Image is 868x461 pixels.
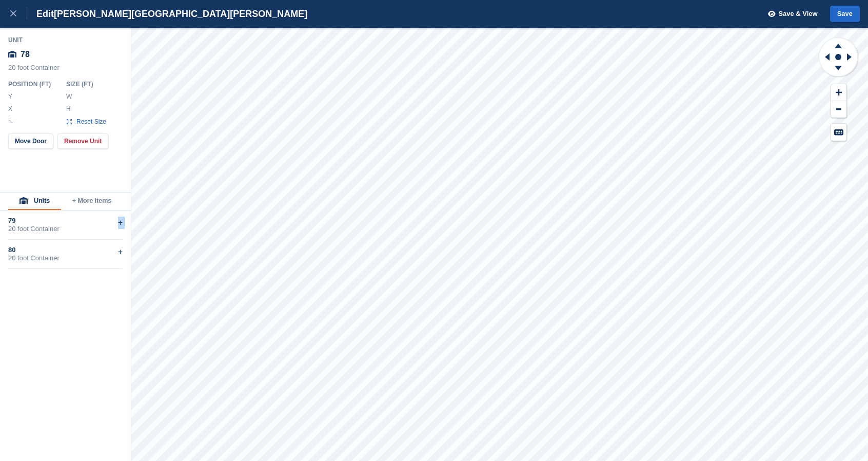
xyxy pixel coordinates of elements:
div: 78 [8,45,123,64]
img: angle-icn.0ed2eb85.svg [9,119,13,123]
div: 20 foot Container [8,64,123,77]
button: Units [8,193,61,210]
label: H [66,105,71,113]
div: Position ( FT ) [8,80,58,88]
div: + [118,246,123,258]
button: Keyboard Shortcuts [831,124,846,141]
div: 20 foot Container [8,225,123,233]
div: 7920 foot Container+ [8,210,123,240]
div: 20 foot Container [8,254,123,262]
div: 8020 foot Container+ [8,240,123,269]
button: Zoom Out [831,101,846,118]
label: X [8,105,13,113]
label: Y [8,92,13,101]
div: Edit [PERSON_NAME][GEOGRAPHIC_DATA][PERSON_NAME] [27,8,307,20]
label: W [66,92,71,101]
button: Zoom In [831,84,846,101]
div: 80 [8,246,123,254]
div: 79 [8,217,123,225]
button: Save [830,6,860,23]
button: Remove Unit [57,133,108,149]
button: Save & View [762,6,818,23]
div: Unit [8,36,123,44]
span: Reset Size [76,117,107,126]
button: + More Items [61,193,123,210]
button: Move Door [8,133,53,149]
div: + [118,217,123,229]
span: Save & View [778,9,817,19]
div: Size ( FT ) [66,80,111,88]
